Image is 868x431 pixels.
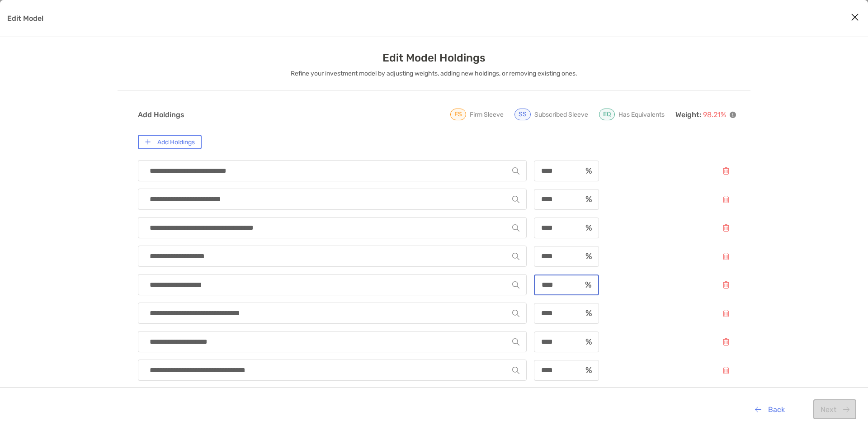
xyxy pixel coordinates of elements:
[512,253,519,260] img: Search Icon
[603,111,611,118] p: EQ
[848,11,862,24] button: Close modal
[585,253,592,260] img: input icon
[748,399,792,419] button: Back
[512,167,519,175] img: Search Icon
[675,109,736,120] p: Weight:
[470,109,504,120] p: Firm Sleeve
[519,111,527,118] p: SS
[382,52,486,64] h3: Edit Model Holdings
[585,281,591,288] img: input icon
[585,367,592,374] img: input icon
[512,224,519,232] img: Search Icon
[585,338,592,345] img: input icon
[138,135,202,149] button: Add Holdings
[512,338,519,346] img: Search Icon
[512,281,519,289] img: Search Icon
[585,196,592,203] img: input icon
[291,68,577,79] p: Refine your investment model by adjusting weights, adding new holdings, or removing existing ones.
[585,224,592,231] img: input icon
[454,111,462,118] p: FS
[512,310,519,317] img: Search Icon
[618,109,665,120] p: Has Equivalents
[585,310,592,317] img: input icon
[703,110,726,119] span: 98.21 %
[512,367,519,374] img: Search Icon
[512,196,519,203] img: Search Icon
[138,109,184,120] p: Add Holdings
[7,13,43,24] p: Edit Model
[585,167,592,174] img: input icon
[534,109,588,120] p: Subscribed Sleeve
